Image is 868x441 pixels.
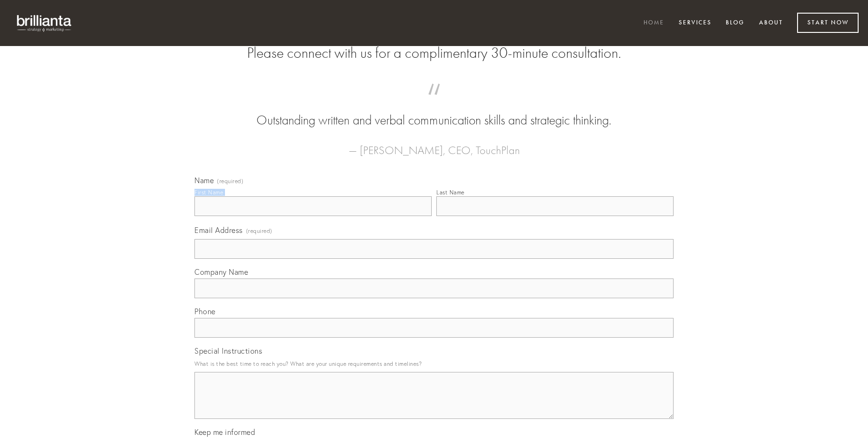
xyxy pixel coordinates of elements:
[209,93,659,130] blockquote: Outstanding written and verbal communication skills and strategic thinking.
[217,178,243,184] span: (required)
[194,427,255,437] span: Keep me informed
[194,225,243,235] span: Email Address
[9,9,80,37] img: brillianta - research, strategy, marketing
[209,130,659,160] figcaption: — [PERSON_NAME], CEO, TouchPlan
[194,357,674,370] p: What is the best time to reach you? What are your unique requirements and timelines?
[209,93,659,111] span: “
[194,176,214,185] span: Name
[194,346,262,356] span: Special Instructions
[194,44,674,62] h2: Please connect with us for a complimentary 30-minute consultation.
[194,267,248,277] span: Company Name
[673,15,718,31] a: Services
[753,15,789,31] a: About
[637,15,670,31] a: Home
[436,189,465,196] div: Last Name
[194,189,223,196] div: First Name
[246,224,272,237] span: (required)
[797,13,859,33] a: Start Now
[194,307,216,316] span: Phone
[720,15,751,31] a: Blog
